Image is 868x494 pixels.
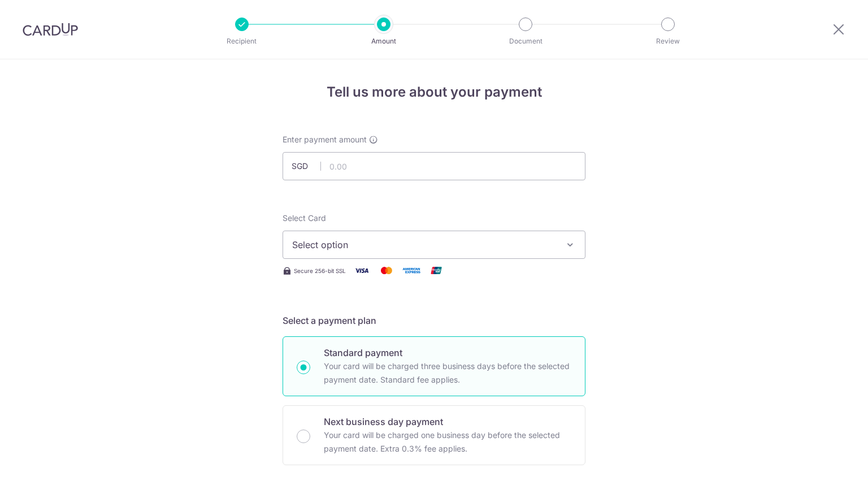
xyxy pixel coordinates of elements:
img: American Express [400,263,423,278]
h5: Select a payment plan [283,314,585,327]
span: Select option [292,238,555,252]
img: Visa [350,263,373,278]
p: Amount [342,36,426,47]
h4: Tell us more about your payment [283,82,585,102]
span: Secure 256-bit SSL [294,266,346,275]
p: Review [626,36,710,47]
button: Select option [283,231,585,259]
img: Union Pay [425,263,448,278]
p: Standard payment [324,346,571,359]
span: Enter payment amount [283,134,367,145]
p: Next business day payment [324,415,571,428]
p: Document [484,36,567,47]
span: SGD [292,161,321,172]
img: Mastercard [375,263,398,278]
img: CardUp [23,23,78,36]
span: translation missing: en.payables.payment_networks.credit_card.summary.labels.select_card [283,213,326,223]
p: Your card will be charged three business days before the selected payment date. Standard fee appl... [324,359,571,387]
input: 0.00 [283,152,585,180]
p: Your card will be charged one business day before the selected payment date. Extra 0.3% fee applies. [324,428,571,456]
p: Recipient [200,36,284,47]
